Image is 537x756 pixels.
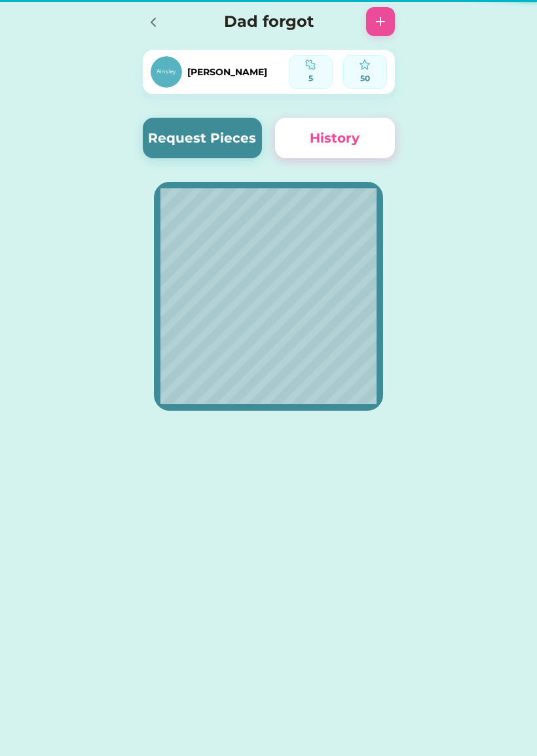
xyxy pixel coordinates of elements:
[305,60,316,70] img: programming-module-puzzle-1--code-puzzle-module-programming-plugin-piece.svg
[275,118,395,158] button: History
[360,60,370,70] img: interface-favorite-star--reward-rating-rate-social-star-media-favorite-like-stars.svg
[373,14,388,29] img: add%201.svg
[293,73,328,84] div: 5
[348,73,382,84] div: 50
[185,10,353,33] h4: Dad forgot
[143,118,263,158] button: Request Pieces
[187,65,267,79] div: [PERSON_NAME]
